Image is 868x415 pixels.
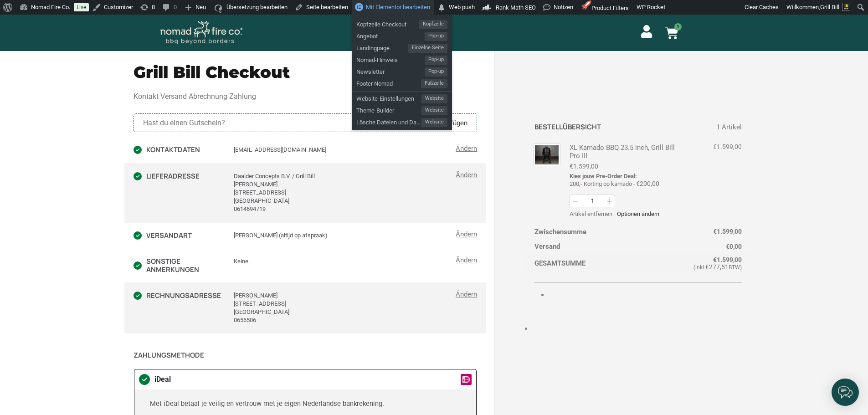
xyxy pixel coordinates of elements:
a: Änderung: Kontaktdaten [451,142,482,155]
a: Nomad-HinweisPop-up [352,53,452,65]
dt: Kies jouw Pre-Order Deal: [570,173,684,180]
span: Mit Elementor bearbeiten [366,4,430,10]
th: Gesamtsumme [525,254,647,273]
span: Hast du einen Gutschein? [143,118,225,127]
span: € [726,243,729,250]
span: Abrechnung [189,92,227,101]
span: Rank Math SEO [496,4,536,11]
input: Qty [580,195,604,207]
h3: Lieferadresse [134,172,234,180]
span: Einzelne Seite [408,44,447,53]
a: 1 [654,21,689,45]
button: Verringern Sie [570,195,581,208]
small: (inkl. BTW) [657,263,742,271]
a: AngebotPop-up [352,29,452,41]
div: [PERSON_NAME] (altijd op afspraak) [234,231,441,240]
span: Versand [160,92,187,101]
span: Pop-up [425,32,447,41]
a: Optionen ändern [617,210,659,217]
span: € [705,263,709,271]
span: Theme-Builder [356,103,421,115]
span: Pop-up [425,67,447,77]
span: € [713,143,717,150]
h3: Rechnungsadresse [134,292,234,300]
span: Zahlung [229,92,256,101]
a: Änderung: Lieferadresse [451,169,482,181]
span: Pop-up [425,56,447,65]
a: Änderung: Rechnungsadresse [451,288,482,301]
h3: Sonstige Anmerkungen [134,257,234,274]
span: Website [421,94,447,103]
span: Fußzeile [421,79,447,88]
a: Änderung: Versandart [451,228,482,241]
a: LandingpageEinzelne Seite [352,41,452,53]
a: Kopfzeile CheckoutKopfzeile [352,17,452,29]
a: NewsletterPop-up [352,65,452,77]
div: XL Kamado BBQ 23.5 inch, Grill Bill Pro III [560,143,684,217]
span: Kopfzeile Checkout [356,17,419,29]
span: Website [421,118,447,127]
span: € [713,256,717,263]
div: Keine. [234,257,441,266]
h3: Zahlungsmethode [134,351,478,359]
a: Artikel aus dem Warenkorb entfernen: XL Kamado BBQ 23.5 inch, Grill Bill Pro III [570,210,612,217]
img: icon16.svg [213,1,224,16]
a: Website-EinstellungenWebsite [352,92,452,103]
span: Website [421,106,447,115]
span: Lösche Dateien und Daten. [356,115,421,127]
span: 1 [674,23,682,31]
h3: Kontaktdaten [134,146,234,154]
div: [PERSON_NAME] [STREET_ADDRESS] [GEOGRAPHIC_DATA] 0656506 [234,292,441,325]
p: Met iDeal betaal je veilig en vertrouw met je eigen Nederlandse bankrekening. [150,399,461,409]
th: Versand [525,239,647,254]
span:  [437,1,446,14]
span: Website-Einstellungen [356,92,421,103]
span: € [636,180,640,187]
iframe: belco-activator-frame [832,379,859,406]
dd: 200,- Korting op kamado [570,180,684,188]
a: Änderung: Sonstige Anmerkungen [451,254,482,266]
span: Grill Bill [820,4,839,10]
h3: Versandart [134,231,234,240]
span: Nomad-Hinweis [356,53,425,65]
span: - [633,181,635,187]
img: Kamado BBQ Grill Bill Pro III Extra Large front [533,143,560,166]
section: Kontakt [134,137,478,163]
h2: Grill Bill Checkout [134,64,290,80]
span: Footer Nomad [356,77,421,88]
a: Theme-BuilderWebsite [352,103,452,115]
span: Kontakt [134,92,159,101]
div: Daalder Concepts B.V. / Grill Bill [PERSON_NAME] [STREET_ADDRESS] [GEOGRAPHIC_DATA] 0614694719 [234,172,441,214]
button: Erhöhen Sie [604,195,615,208]
div: [EMAIL_ADDRESS][DOMAIN_NAME] [234,146,441,154]
span: iDeal [154,374,171,385]
a: Footer NomadFußzeile [352,77,452,88]
a: Lösche Dateien und Daten.Website [352,115,452,127]
span: € [713,228,717,235]
th: Zwischensumme [525,225,647,240]
span: Landingpage [356,41,408,53]
h3: Bestellübersicht [534,123,601,131]
span: Kopfzeile [419,20,447,29]
img: Nomad Logo [160,21,242,45]
a: Live [74,3,89,11]
section: Abrechnung [134,282,478,334]
span: € [570,163,573,170]
span: Newsletter [356,65,425,77]
span: 1 Artikel [716,123,742,131]
section: Versand [134,163,478,283]
img: Avatar of Grill Bill [842,3,850,11]
span: Angebot [356,29,425,41]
